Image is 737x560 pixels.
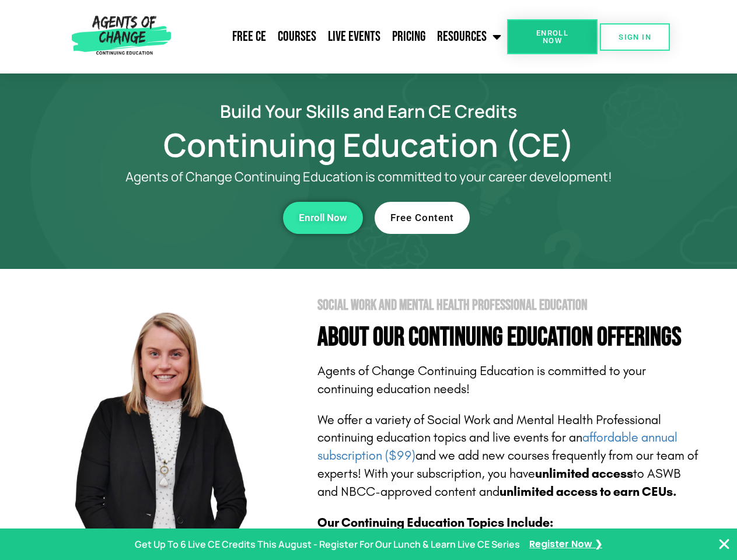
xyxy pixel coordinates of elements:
[390,213,454,223] span: Free Content
[322,22,386,51] a: Live Events
[535,466,633,481] b: unlimited access
[375,202,470,234] a: Free Content
[317,298,701,313] h2: Social Work and Mental Health Professional Education
[386,22,431,51] a: Pricing
[272,22,322,51] a: Courses
[600,23,670,51] a: SIGN IN
[717,537,731,551] button: Close Banner
[619,33,651,41] span: SIGN IN
[299,213,347,223] span: Enroll Now
[317,324,701,351] h4: About Our Continuing Education Offerings
[36,131,701,158] h1: Continuing Education (CE)
[83,170,655,184] p: Agents of Change Continuing Education is committed to your career development!
[500,484,677,499] b: unlimited access to earn CEUs.
[529,536,602,553] a: Register Now ❯
[283,202,363,234] a: Enroll Now
[317,411,701,501] p: We offer a variety of Social Work and Mental Health Professional continuing education topics and ...
[526,29,579,44] span: Enroll Now
[176,22,507,51] nav: Menu
[317,515,553,530] b: Our Continuing Education Topics Include:
[317,363,646,397] span: Agents of Change Continuing Education is committed to your continuing education needs!
[36,103,701,120] h2: Build Your Skills and Earn CE Credits
[226,22,272,51] a: Free CE
[431,22,507,51] a: Resources
[507,19,598,54] a: Enroll Now
[135,536,520,553] p: Get Up To 6 Live CE Credits This August - Register For Our Lunch & Learn Live CE Series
